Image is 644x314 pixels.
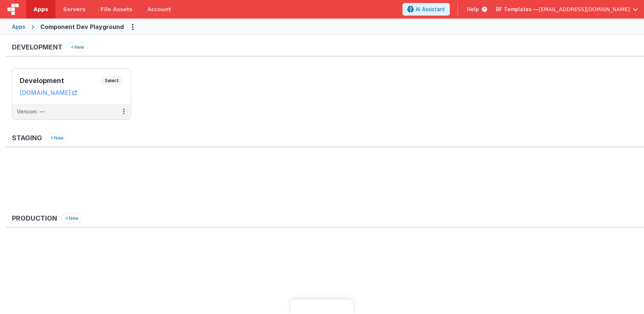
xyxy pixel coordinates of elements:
span: [EMAIL_ADDRESS][DOMAIN_NAME] [539,6,630,13]
h3: Development [12,44,63,51]
div: Apps [12,23,25,31]
button: AI Assistant [402,3,450,16]
button: New [47,133,67,143]
span: Apps [34,6,48,13]
span: AI Assistant [416,6,445,13]
h3: Development [20,77,100,84]
a: [DOMAIN_NAME] [20,89,77,96]
div: Version: — [17,108,45,115]
span: File Assets [101,6,133,13]
h3: Staging [12,134,42,142]
button: BF Templates — [EMAIL_ADDRESS][DOMAIN_NAME] [496,6,638,13]
h3: Production [12,215,57,222]
span: Help [467,6,479,13]
button: New [61,214,82,223]
div: Component Dev Playground [40,22,124,31]
span: BF Templates — [496,6,539,13]
span: Select [100,76,123,85]
span: Servers [63,6,85,13]
button: Options [127,21,139,33]
button: New [67,42,88,52]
